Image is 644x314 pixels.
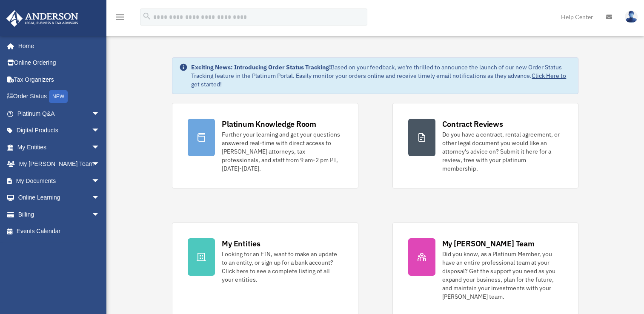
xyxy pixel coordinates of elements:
[115,12,125,22] i: menu
[92,206,109,223] span: arrow_drop_down
[172,103,358,188] a: Platinum Knowledge Room Further your learning and get your questions answered real-time with dire...
[92,172,109,190] span: arrow_drop_down
[6,71,113,88] a: Tax Organizers
[222,130,342,173] div: Further your learning and get your questions answered real-time with direct access to [PERSON_NAM...
[442,238,535,249] div: My [PERSON_NAME] Team
[92,139,109,156] span: arrow_drop_down
[6,139,113,156] a: My Entitiesarrow_drop_down
[191,63,571,88] div: Based on your feedback, we're thrilled to announce the launch of our new Order Status Tracking fe...
[92,156,109,173] span: arrow_drop_down
[6,105,113,122] a: Platinum Q&Aarrow_drop_down
[442,119,503,129] div: Contract Reviews
[6,156,113,173] a: My [PERSON_NAME] Teamarrow_drop_down
[6,88,113,106] a: Order StatusNEW
[392,103,578,188] a: Contract Reviews Do you have a contract, rental agreement, or other legal document you would like...
[222,250,342,284] div: Looking for an EIN, want to make an update to an entity, or sign up for a bank account? Click her...
[4,10,81,27] img: Anderson Advisors Platinum Portal
[6,122,113,139] a: Digital Productsarrow_drop_down
[142,11,152,21] i: search
[6,223,113,240] a: Events Calendar
[191,63,331,71] strong: Exciting News: Introducing Order Status Tracking!
[92,122,109,140] span: arrow_drop_down
[6,189,113,206] a: Online Learningarrow_drop_down
[442,250,563,301] div: Did you know, as a Platinum Member, you have an entire professional team at your disposal? Get th...
[92,189,109,207] span: arrow_drop_down
[92,105,109,123] span: arrow_drop_down
[222,238,260,249] div: My Entities
[222,119,316,129] div: Platinum Knowledge Room
[115,15,125,22] a: menu
[6,172,113,189] a: My Documentsarrow_drop_down
[625,11,638,23] img: User Pic
[6,54,113,71] a: Online Ordering
[49,90,68,103] div: NEW
[6,206,113,223] a: Billingarrow_drop_down
[191,72,566,88] a: Click Here to get started!
[6,37,109,54] a: Home
[442,130,563,173] div: Do you have a contract, rental agreement, or other legal document you would like an attorney's ad...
